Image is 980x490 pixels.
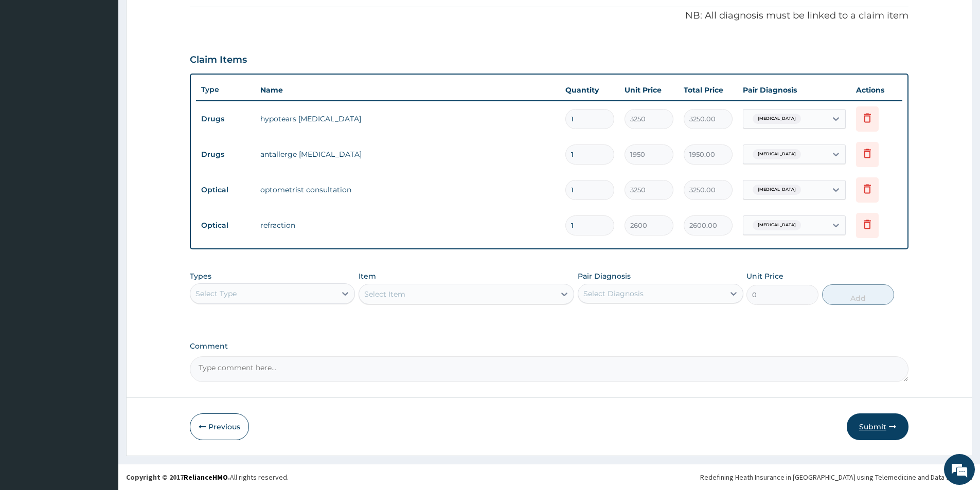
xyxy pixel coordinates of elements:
th: Actions [851,80,902,100]
img: d_794563401_company_1708531726252_794563401 [19,51,42,77]
label: Comment [190,342,908,351]
th: Type [196,80,255,99]
footer: All rights reserved. [118,464,980,490]
td: optometrist consultation [255,179,560,200]
th: Quantity [560,80,619,100]
div: Chat with us now [54,58,173,71]
td: refraction [255,215,560,235]
label: Pair Diagnosis [578,271,631,281]
button: Submit [847,413,908,440]
span: [MEDICAL_DATA] [753,114,801,124]
td: Optical [196,180,255,199]
a: RelianceHMO [184,473,228,482]
td: antallerge [MEDICAL_DATA] [255,144,560,165]
td: Drugs [196,145,255,164]
div: Redefining Heath Insurance in [GEOGRAPHIC_DATA] using Telemedicine and Data Science! [700,472,972,482]
textarea: Type your message and hit 'Enter' [5,281,196,317]
td: Drugs [196,110,255,129]
th: Name [255,80,560,100]
label: Types [190,272,211,281]
div: Select Type [195,288,237,299]
div: Select Diagnosis [583,288,644,299]
td: Optical [196,216,255,235]
th: Total Price [679,80,738,100]
span: [MEDICAL_DATA] [753,220,801,230]
td: hypotears [MEDICAL_DATA] [255,108,560,129]
label: Item [359,271,376,281]
p: NB: All diagnosis must be linked to a claim item [190,9,908,23]
span: [MEDICAL_DATA] [753,149,801,159]
th: Pair Diagnosis [738,80,851,100]
span: We're online! [60,130,142,233]
span: [MEDICAL_DATA] [753,185,801,195]
button: Add [822,284,894,305]
label: Unit Price [746,271,783,281]
th: Unit Price [619,80,679,100]
h3: Claim Items [190,55,247,66]
button: Previous [190,413,249,440]
strong: Copyright © 2017 . [126,473,230,482]
div: Minimize live chat window [169,5,193,30]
